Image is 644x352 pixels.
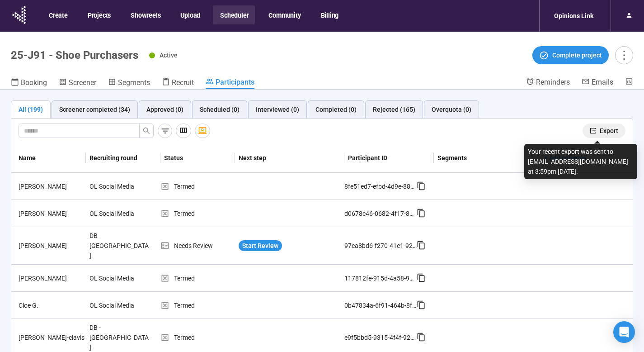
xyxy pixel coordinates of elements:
[160,273,235,283] div: Termed
[256,105,299,114] div: Interviewed (0)
[15,241,86,251] div: [PERSON_NAME]
[344,143,434,173] th: Participant ID
[532,46,609,64] button: Complete project
[315,105,357,114] div: Completed (0)
[160,300,235,310] div: Termed
[19,105,43,114] div: All (199)
[173,5,207,24] button: Upload
[242,241,278,251] span: Start Review
[86,143,160,173] th: Recruiting round
[344,209,417,219] div: d0678c46-0682-4f17-846b-159832f8a2cb
[139,124,154,138] button: search
[373,105,415,114] div: Rejected (165)
[552,50,602,60] span: Complete project
[15,209,86,219] div: [PERSON_NAME]
[216,78,254,86] span: Participants
[118,78,150,87] span: Segments
[86,205,154,222] div: OL Social Media
[146,105,183,114] div: Approved (0)
[344,181,417,191] div: 8fe51ed7-efbd-4d9e-887b-16989840ecc4
[86,178,154,195] div: OL Social Media
[344,241,417,251] div: 97ea8bd6-f270-41e1-9222-727df90d71fd
[432,105,471,114] div: Overquota (0)
[582,77,613,88] a: Emails
[344,300,417,310] div: 0b47834a-6f91-464b-8fb5-dcdb2896fa75
[69,78,96,87] span: Screener
[21,78,47,87] span: Booking
[160,209,235,219] div: Termed
[314,5,345,24] button: Billing
[235,143,344,173] th: Next step
[86,270,154,287] div: OL Social Media
[206,77,254,89] a: Participants
[80,5,117,24] button: Projects
[583,124,625,138] button: exportExport
[261,5,307,24] button: Community
[592,78,613,86] span: Emails
[160,52,178,59] span: Active
[239,240,282,251] button: Start Review
[86,297,154,314] div: OL Social Media
[162,77,194,89] a: Recruit
[213,5,255,24] button: Scheduler
[143,127,150,134] span: search
[526,77,570,88] a: Reminders
[11,143,86,173] th: Name
[15,273,86,283] div: [PERSON_NAME]
[618,49,630,61] span: more
[11,77,47,89] a: Booking
[524,144,637,179] div: Your recent export was sent to [EMAIL_ADDRESS][DOMAIN_NAME] at 3:59pm [DATE].
[123,5,167,24] button: Showreels
[600,126,618,136] span: Export
[200,105,240,114] div: Scheduled (0)
[536,78,570,86] span: Reminders
[434,143,533,173] th: Segments
[15,181,86,191] div: [PERSON_NAME]
[344,273,417,283] div: 117812fe-915d-4a58-90e6-28f3f900a593
[108,77,150,89] a: Segments
[613,321,635,343] div: Open Intercom Messenger
[86,227,154,264] div: DB - [GEOGRAPHIC_DATA]
[42,5,74,24] button: Create
[15,300,86,310] div: Cloe G.
[590,128,596,134] span: export
[59,105,130,114] div: Screener completed (34)
[615,46,633,64] button: more
[549,7,599,24] div: Opinions Link
[160,241,235,251] div: Needs Review
[160,333,235,342] div: Termed
[172,78,194,87] span: Recruit
[160,181,235,191] div: Termed
[59,77,96,89] a: Screener
[160,143,235,173] th: Status
[344,333,417,342] div: e9f5bbd5-9315-4f4f-92e1-756bd2e6b1e9
[11,49,138,62] h1: 25-J91 - Shoe Purchasers
[15,333,86,342] div: [PERSON_NAME]-clavis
